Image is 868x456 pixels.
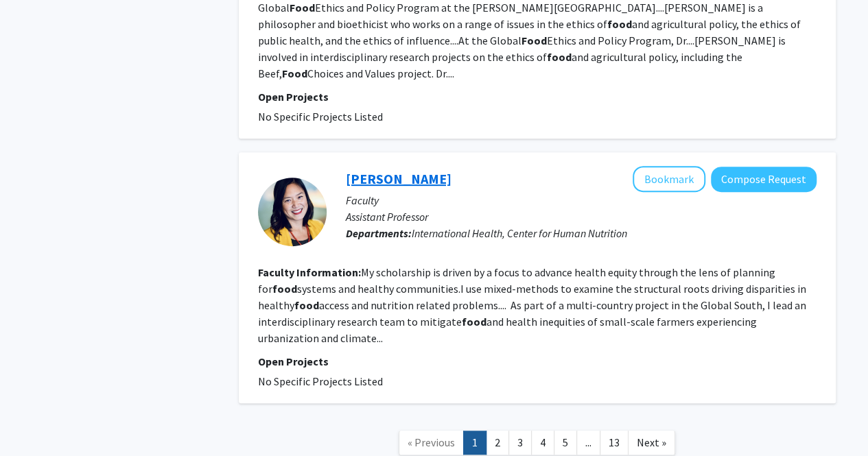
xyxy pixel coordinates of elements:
[462,315,486,328] b: food
[258,265,806,345] fg-read-more: My scholarship is driven by a focus to advance health equity through the lens of planning for sys...
[412,226,627,240] span: International Health, Center for Human Nutrition
[346,170,451,187] a: [PERSON_NAME]
[258,265,361,279] b: Faculty Information:
[547,50,572,64] b: food
[711,167,817,192] button: Compose Request to Yeeli Mui
[258,88,817,105] p: Open Projects
[258,110,383,123] span: No Specific Projects Listed
[282,67,307,80] b: Food
[521,34,547,47] b: Food
[508,431,532,455] a: 3
[600,431,629,455] a: 13
[346,192,817,208] p: Faculty
[531,431,554,455] a: 4
[399,431,464,455] a: Previous Page
[346,208,817,225] p: Assistant Professor
[637,435,666,449] span: Next »
[585,435,591,449] span: ...
[463,431,486,455] a: 1
[554,431,577,455] a: 5
[607,17,632,31] b: food
[408,435,455,449] span: « Previous
[258,353,817,370] p: Open Projects
[290,1,315,14] b: Food
[10,394,58,446] iframe: Chat
[628,431,675,455] a: Next
[633,166,705,192] button: Add Yeeli Mui to Bookmarks
[272,282,297,296] b: food
[294,298,319,312] b: food
[486,431,509,455] a: 2
[346,226,412,240] b: Departments:
[258,374,383,388] span: No Specific Projects Listed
